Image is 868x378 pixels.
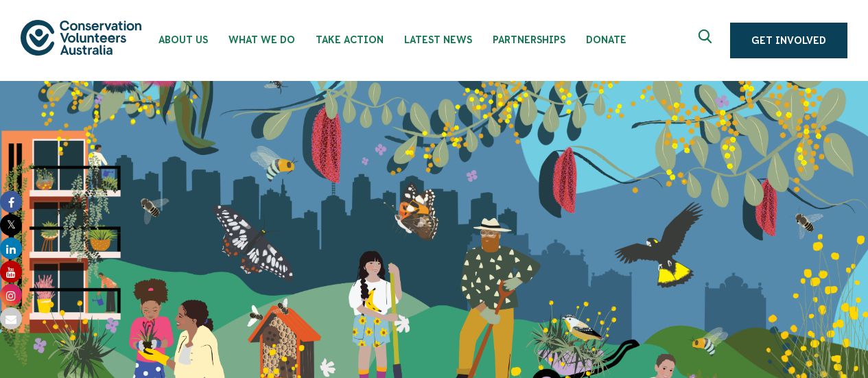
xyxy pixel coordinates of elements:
[586,34,626,45] span: Donate
[316,34,384,45] span: Take Action
[690,24,723,57] button: Expand search box Close search box
[21,20,141,55] img: logo.svg
[228,34,295,45] span: What We Do
[493,34,565,45] span: Partnerships
[159,34,208,45] span: About Us
[404,34,472,45] span: Latest News
[730,23,847,58] a: Get Involved
[699,29,716,51] span: Expand search box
